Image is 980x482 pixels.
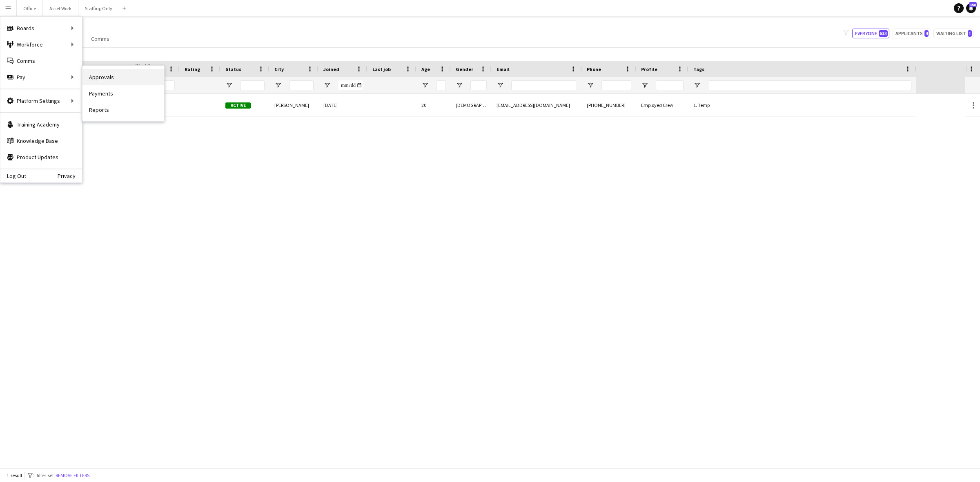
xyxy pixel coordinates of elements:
[924,30,929,37] span: 4
[582,94,636,116] div: [PHONE_NUMBER]
[852,29,889,38] button: Everyone633
[17,0,43,16] button: Office
[54,471,91,480] button: Remove filters
[88,33,113,44] a: Comms
[58,173,82,179] a: Privacy
[601,80,631,90] input: Phone Filter Input
[225,82,233,89] button: Open Filter Menu
[372,66,391,72] span: Last job
[0,133,82,149] a: Knowledge Base
[587,66,601,72] span: Phone
[185,66,200,72] span: Rating
[497,82,504,89] button: Open Filter Menu
[708,80,911,90] input: Tags Filter Input
[893,29,930,38] button: Applicants4
[511,80,577,90] input: Email Filter Input
[0,116,82,133] a: Training Academy
[136,63,165,75] span: Workforce ID
[323,66,339,72] span: Joined
[0,36,82,53] div: Workforce
[0,149,82,165] a: Product Updates
[656,80,684,90] input: Profile Filter Input
[338,80,363,90] input: Joined Filter Input
[82,69,164,85] a: Approvals
[0,173,26,179] a: Log Out
[323,82,331,89] button: Open Filter Menu
[240,80,265,90] input: Status Filter Input
[416,94,451,116] div: 20
[82,85,164,102] a: Payments
[968,30,972,37] span: 1
[274,82,282,89] button: Open Filter Menu
[82,102,164,118] a: Reports
[933,29,973,38] button: Waiting list1
[0,20,82,36] div: Boards
[492,94,582,116] div: [EMAIL_ADDRESS][DOMAIN_NAME]
[0,93,82,109] div: Platform Settings
[91,35,109,42] span: Comms
[421,66,430,72] span: Age
[969,2,977,7] span: 158
[456,66,473,72] span: Gender
[636,94,688,116] div: Employed Crew
[78,0,119,16] button: Staffing Only
[587,82,594,89] button: Open Filter Menu
[269,94,318,116] div: [PERSON_NAME]
[0,53,82,69] a: Comms
[274,66,284,72] span: City
[641,66,657,72] span: Profile
[43,0,78,16] button: Asset Work
[641,82,648,89] button: Open Filter Menu
[421,82,429,89] button: Open Filter Menu
[693,66,704,72] span: Tags
[693,82,701,89] button: Open Filter Menu
[289,80,314,90] input: City Filter Input
[0,69,82,85] div: Pay
[497,66,510,72] span: Email
[318,94,367,116] div: [DATE]
[225,66,241,72] span: Status
[688,94,916,116] div: 1. Temp
[879,30,888,37] span: 633
[966,3,976,13] a: 158
[451,94,492,116] div: [DEMOGRAPHIC_DATA]
[456,82,463,89] button: Open Filter Menu
[33,472,54,478] span: 1 filter set
[470,80,487,90] input: Gender Filter Input
[436,80,446,90] input: Age Filter Input
[225,102,251,109] span: Active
